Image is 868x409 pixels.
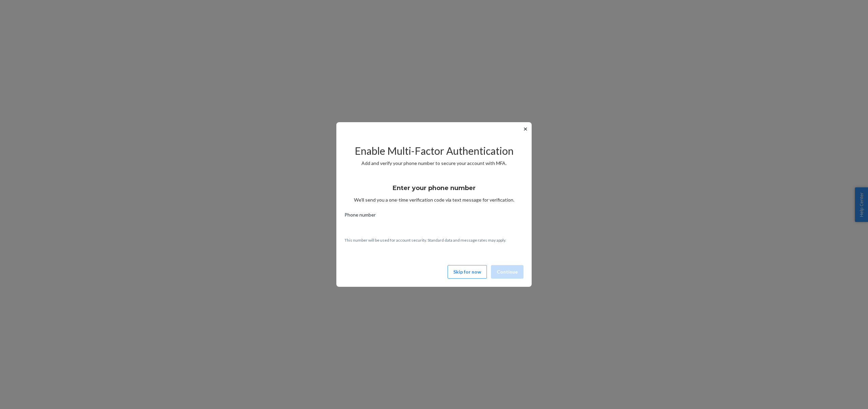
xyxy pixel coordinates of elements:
[344,160,524,167] p: Add and verify your phone number to secure your account with MFA.
[491,265,524,279] button: Continue
[522,125,529,133] button: ✕
[344,178,524,203] div: We’ll send you a one-time verification code via text message for verification.
[344,211,376,221] span: Phone number
[344,237,524,243] p: This number will be used for account security. Standard data and message rates may apply.
[448,265,487,279] button: Skip for now
[344,145,524,156] h2: Enable Multi-Factor Authentication
[393,184,476,192] h3: Enter your phone number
